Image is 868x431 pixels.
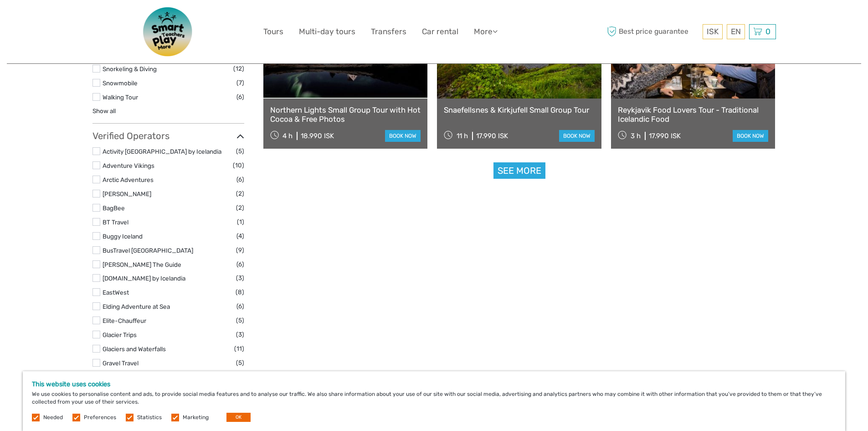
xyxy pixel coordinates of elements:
[457,132,468,140] span: 11 h
[282,132,293,140] span: 4 h
[103,261,181,268] a: [PERSON_NAME] The Guide
[103,317,146,324] a: Elite-Chauffeur
[103,176,154,183] a: Arctic Adventures
[236,231,244,241] span: (4)
[103,345,166,353] a: Glaciers and Waterfalls
[270,105,421,124] a: Northern Lights Small Group Tour with Hot Cocoa & Free Photos
[183,414,209,421] label: Marketing
[92,130,244,141] h3: Verified Operators
[236,92,244,102] span: (6)
[13,16,103,23] p: We're away right now. Please check back later!
[764,27,772,36] span: 0
[444,105,595,114] a: Snaefellsnes & Kirkjufell Small Group Tour
[103,204,125,212] a: BagBee
[236,245,244,255] span: (9)
[103,148,221,155] a: Activity [GEOGRAPHIC_DATA] by Icelandia
[233,63,244,74] span: (12)
[105,14,116,25] button: Open LiveChat chat widget
[236,146,244,156] span: (5)
[385,130,421,142] a: book now
[236,358,244,368] span: (5)
[103,331,137,338] a: Glacier Trips
[233,160,244,171] span: (10)
[649,132,681,140] div: 17.990 ISK
[236,287,244,297] span: (8)
[103,233,143,240] a: Buggy Iceland
[43,414,63,421] label: Needed
[493,162,545,179] a: See more
[299,25,355,38] a: Multi-day tours
[301,132,334,140] div: 18.990 ISK
[236,301,244,312] span: (6)
[236,174,244,185] span: (6)
[236,315,244,326] span: (5)
[727,24,745,39] div: EN
[733,130,768,142] a: book now
[474,25,498,38] a: More
[422,25,458,38] a: Car rental
[226,413,251,422] button: OK
[137,414,162,421] label: Statistics
[103,247,193,254] a: BusTravel [GEOGRAPHIC_DATA]
[234,343,244,354] span: (11)
[371,25,406,38] a: Transfers
[559,130,595,142] a: book now
[237,217,244,227] span: (1)
[236,273,244,283] span: (3)
[32,380,836,388] h5: This website uses cookies
[103,79,138,87] a: Snowmobile
[618,105,769,124] a: Reykjavik Food Lovers Tour - Traditional Icelandic Food
[631,132,641,140] span: 3 h
[132,7,205,57] img: 3577-08614e58-788b-417f-8607-12aa916466bf_logo_big.png
[236,329,244,340] span: (3)
[103,275,185,282] a: [DOMAIN_NAME] by Icelandia
[92,107,116,114] a: Show all
[103,93,138,101] a: Walking Tour
[23,371,845,431] div: We use cookies to personalise content and ads, to provide social media features and to analyse ou...
[103,303,170,310] a: Elding Adventure at Sea
[263,25,283,38] a: Tours
[236,203,244,213] span: (2)
[103,162,154,169] a: Adventure Vikings
[605,24,700,39] span: Best price guarantee
[236,259,244,270] span: (6)
[84,414,116,421] label: Preferences
[103,218,128,226] a: BT Travel
[103,190,151,197] a: [PERSON_NAME]
[476,132,508,140] div: 17.990 ISK
[103,289,129,296] a: EastWest
[707,27,719,36] span: ISK
[236,188,244,199] span: (2)
[103,65,157,73] a: Snorkeling & Diving
[236,78,244,88] span: (7)
[103,359,139,367] a: Gravel Travel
